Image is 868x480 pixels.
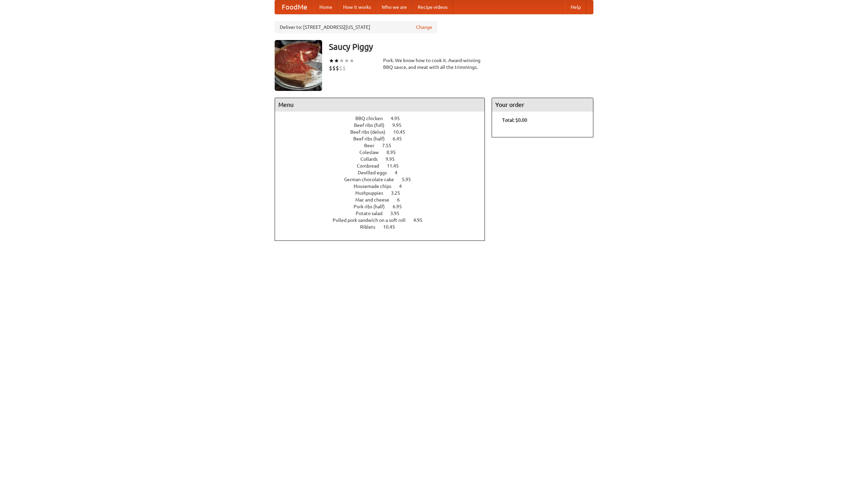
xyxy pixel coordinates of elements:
a: Collards 9.95 [360,156,407,162]
span: Devilled eggs [358,170,394,175]
span: 10.45 [383,224,402,230]
span: Collards [360,156,384,162]
h3: Saucy Piggy [329,40,593,54]
span: Beer [364,143,381,148]
span: Potato salad [356,211,389,216]
a: Beer 7.55 [364,143,404,148]
a: Beef ribs (delux) 10.45 [350,129,418,135]
span: 3.25 [391,190,407,196]
span: 4 [395,170,404,175]
a: Devilled eggs 4 [358,170,410,175]
a: Cornbread 11.45 [357,163,411,169]
li: ★ [344,57,349,64]
span: 5.95 [402,177,418,182]
span: 6.95 [393,204,409,209]
span: Coleslaw [359,150,386,155]
a: Riblets 10.45 [360,224,408,230]
span: 10.45 [393,129,412,135]
a: Help [565,0,586,14]
span: Beef ribs (delux) [350,129,392,135]
span: 4.95 [413,217,429,223]
span: Pulled pork sandwich on a soft roll [333,217,412,223]
div: Deliver to: [STREET_ADDRESS][US_STATE] [275,21,437,33]
li: ★ [339,57,344,64]
span: 8.95 [387,150,402,155]
span: German chocolate cake [344,177,401,182]
a: BBQ chicken 4.95 [355,116,412,121]
a: Pork ribs (half) 6.95 [354,204,414,209]
b: Total: $0.00 [502,117,527,123]
a: German chocolate cake 5.95 [344,177,423,182]
a: Hushpuppies 3.25 [355,190,413,196]
li: $ [329,64,332,72]
span: BBQ chicken [355,116,390,121]
span: Pork ribs (half) [354,204,392,209]
li: ★ [329,57,334,64]
a: Beef ribs (full) 9.95 [354,122,414,128]
span: 6.45 [393,136,409,141]
a: Home [314,0,338,14]
li: ★ [349,57,354,64]
li: $ [336,64,339,72]
li: $ [339,64,342,72]
span: 9.95 [392,122,408,128]
a: Housemade chips 4 [354,184,414,189]
span: Beef ribs (half) [353,136,392,141]
span: Cornbread [357,163,386,169]
a: Mac and cheese 6 [355,197,412,203]
span: 4 [399,184,409,189]
a: Recipe videos [412,0,453,14]
span: Beef ribs (full) [354,122,391,128]
span: 7.55 [382,143,398,148]
h4: Your order [492,98,593,112]
h4: Menu [275,98,485,112]
a: Beef ribs (half) 6.45 [353,136,414,141]
img: angular.jpg [275,40,322,91]
li: $ [332,64,336,72]
li: ★ [334,57,339,64]
span: Housemade chips [354,184,398,189]
div: Pork. We know how to cook it. Award-winning BBQ sauce, and meat with all the trimmings. [383,57,485,71]
a: Pulled pork sandwich on a soft roll 4.95 [333,217,435,223]
span: Hushpuppies [355,190,390,196]
a: How it works [338,0,376,14]
span: Riblets [360,224,382,230]
a: Who we are [376,0,412,14]
span: 4.95 [391,116,407,121]
a: Coleslaw 8.95 [359,150,408,155]
a: FoodMe [275,0,314,14]
span: 6 [397,197,407,203]
span: 11.45 [387,163,406,169]
span: 3.95 [390,211,406,216]
li: $ [342,64,346,72]
span: Mac and cheese [355,197,396,203]
a: Potato salad 3.95 [356,211,412,216]
span: 9.95 [386,156,401,162]
a: Change [416,24,432,31]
